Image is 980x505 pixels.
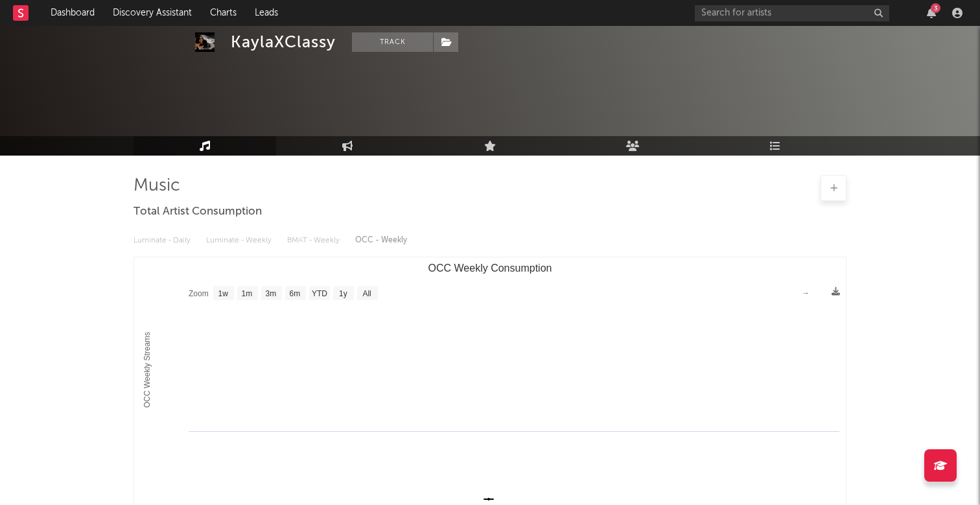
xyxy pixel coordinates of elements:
[695,5,889,21] input: Search for artists
[242,289,253,298] text: 1m
[428,263,552,274] text: OCC Weekly Consumption
[218,289,229,298] text: 1w
[143,332,152,408] text: OCC Weekly Streams
[134,204,262,220] span: Total Artist Consumption
[290,289,301,298] text: 6m
[231,32,336,52] div: KaylaXClassy
[362,289,371,298] text: All
[189,289,209,298] text: Zoom
[312,289,327,298] text: YTD
[352,32,433,52] button: Track
[802,288,810,298] text: →
[266,289,277,298] text: 3m
[931,3,940,13] div: 3
[927,8,936,18] button: 3
[339,289,347,298] text: 1y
